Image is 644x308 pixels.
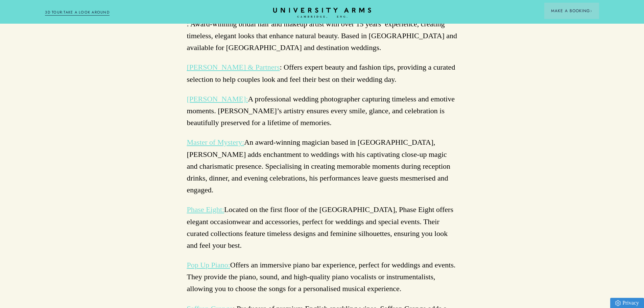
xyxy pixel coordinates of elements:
[187,205,224,214] a: Phase Eight:
[187,61,457,85] p: : Offers expert beauty and fashion tips, providing a curated selection to help couples look and f...
[544,3,599,19] button: Make a BookingArrow icon
[590,10,592,12] img: Arrow icon
[273,8,371,18] a: Home
[187,259,457,295] p: Offers an immersive piano bar experience, perfect for weddings and events. They provide the piano...
[187,204,457,251] p: Located on the first floor of the [GEOGRAPHIC_DATA], Phase Eight offers elegant occasionwear and ...
[551,8,592,14] span: Make a Booking
[187,95,248,103] a: [PERSON_NAME]:
[187,136,457,196] p: An award-winning magician based in [GEOGRAPHIC_DATA], [PERSON_NAME] adds enchantment to weddings ...
[187,93,457,129] p: A professional wedding photographer capturing timeless and emotive moments. [PERSON_NAME]’s artis...
[45,9,110,16] a: 3D TOUR:TAKE A LOOK AROUND
[187,138,244,146] a: Master of Mystery:
[610,298,644,308] a: Privacy
[187,261,230,269] a: Pop Up Piano:
[615,300,621,306] img: Privacy
[187,63,280,71] a: [PERSON_NAME] & Partners
[187,18,457,54] p: : Award-winning bridal hair and makeup artist with over 15 years’ experience, creating timeless, ...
